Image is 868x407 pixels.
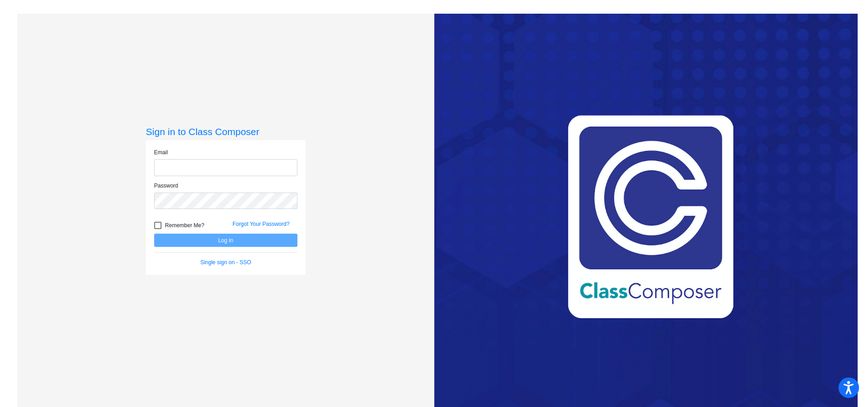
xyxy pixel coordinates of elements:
a: Forgot Your Password? [233,221,290,227]
h3: Sign in to Class Composer [146,126,306,137]
span: Remember Me? [165,220,204,231]
button: Log In [154,234,297,247]
label: Email [154,148,168,157]
label: Password [154,182,178,190]
a: Single sign on - SSO [200,259,251,266]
